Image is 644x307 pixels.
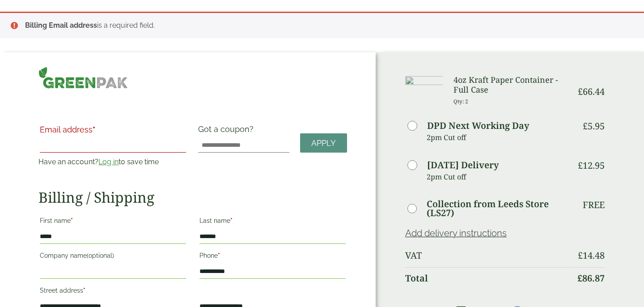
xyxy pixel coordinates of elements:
[405,267,571,289] th: Total
[40,126,186,138] label: Email address
[578,159,605,171] bdi: 12.95
[578,159,583,171] span: £
[199,214,346,230] label: Last name
[38,67,128,89] img: GreenPak Supplies
[87,252,114,259] span: (optional)
[453,75,571,94] h3: 4oz Kraft Paper Container - Full Case
[199,249,346,264] label: Phone
[311,138,336,148] span: Apply
[40,284,186,299] label: Street address
[427,121,529,130] label: DPD Next Working Day
[427,170,571,183] p: 2pm Cut off
[578,85,583,98] span: £
[230,217,233,224] abbr: required
[38,189,347,206] h2: Billing / Shipping
[577,272,605,284] bdi: 86.87
[405,228,507,239] a: Add delivery instructions
[93,125,95,134] abbr: required
[83,287,85,294] abbr: required
[25,21,97,30] strong: Billing Email address
[427,200,571,217] label: Collection from Leeds Store (LS27)
[38,157,187,167] p: Have an account? to save time
[98,158,119,166] a: Log in
[578,85,605,98] bdi: 66.44
[427,131,571,144] p: 2pm Cut off
[40,249,186,264] label: Company name
[25,20,630,31] li: is a required field.
[583,120,588,132] span: £
[578,249,583,261] span: £
[453,98,468,105] small: Qty: 2
[40,214,186,230] label: First name
[300,133,347,153] a: Apply
[583,200,605,210] p: Free
[218,252,220,259] abbr: required
[405,245,571,266] th: VAT
[583,120,605,132] bdi: 5.95
[577,272,582,284] span: £
[578,249,605,261] bdi: 14.48
[427,161,499,170] label: [DATE] Delivery
[71,217,73,224] abbr: required
[198,124,257,138] label: Got a coupon?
